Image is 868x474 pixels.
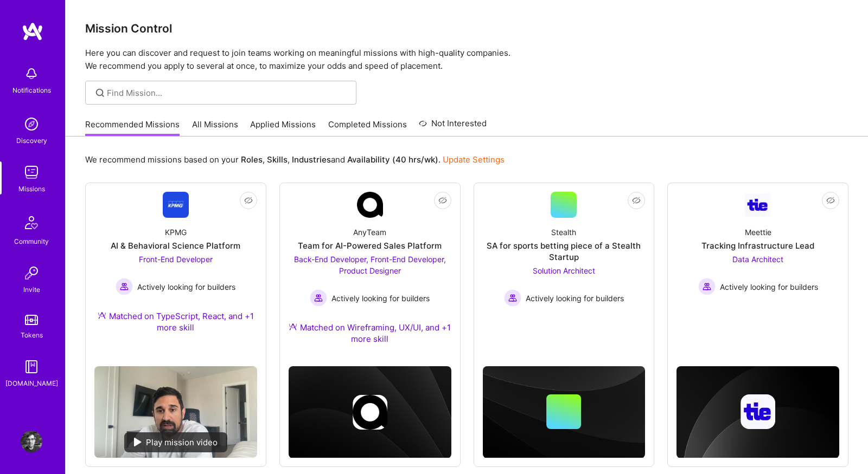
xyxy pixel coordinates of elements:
[116,278,133,295] img: Actively looking for builders
[18,183,45,194] div: Missions
[483,366,646,458] img: cover
[289,322,451,345] div: Matched on Wireframing, UX/UI, and +1 more skill
[676,192,839,320] a: Company LogoMeettieTracking Infrastructure LeadData Architect Actively looking for buildersActive...
[14,236,49,247] div: Community
[526,293,624,304] span: Actively looking for builders
[94,366,257,458] img: No Mission
[250,119,316,137] a: Applied Missions
[292,154,331,165] b: Industries
[25,315,38,325] img: tokens
[18,210,44,236] img: Community
[241,154,263,165] b: Roles
[137,281,235,293] span: Actively looking for builders
[353,226,386,238] div: AnyTeam
[720,281,818,293] span: Actively looking for builders
[18,431,45,452] a: User Avatar
[443,154,505,165] a: Update Settings
[331,293,430,304] span: Actively looking for builders
[298,240,442,251] div: Team for AI-Powered Sales Platform
[294,255,446,275] span: Back-End Developer, Front-End Developer, Product Designer
[85,119,180,137] a: Recommended Missions
[698,278,716,295] img: Actively looking for builders
[328,119,407,137] a: Completed Missions
[438,196,447,205] i: icon EyeClosed
[289,192,451,358] a: Company LogoAnyTeamTeam for AI-Powered Sales PlatformBack-End Developer, Front-End Developer, Pro...
[310,289,327,307] img: Actively looking for builders
[21,356,42,378] img: guide book
[289,366,451,458] img: cover
[21,262,42,284] img: Invite
[701,240,814,251] div: Tracking Infrastructure Lead
[353,395,387,430] img: Company logo
[165,226,187,238] div: KPMG
[745,193,771,217] img: Company Logo
[632,196,641,205] i: icon EyeClosed
[289,322,297,331] img: Ateam Purple Icon
[94,310,257,333] div: Matched on TypeScript, React, and +1 more skill
[124,432,227,452] div: Play mission video
[94,192,257,358] a: Company LogoKPMGAI & Behavioral Science PlatformFront-End Developer Actively looking for builders...
[22,22,43,41] img: logo
[826,196,835,205] i: icon EyeClosed
[139,255,213,264] span: Front-End Developer
[551,226,576,238] div: Stealth
[94,87,106,99] i: icon SearchGrey
[732,255,783,264] span: Data Architect
[676,366,839,458] img: cover
[12,85,51,96] div: Notifications
[741,394,775,429] img: Company logo
[21,63,42,85] img: bell
[267,154,288,165] b: Skills
[21,329,43,341] div: Tokens
[21,161,42,183] img: teamwork
[98,311,106,320] img: Ateam Purple Icon
[16,135,47,146] div: Discovery
[5,378,58,389] div: [DOMAIN_NAME]
[192,119,238,137] a: All Missions
[85,47,848,73] p: Here you can discover and request to join teams working on meaningful missions with high-quality ...
[85,154,505,165] p: We recommend missions based on your , , and .
[111,240,240,251] div: AI & Behavioral Science Platform
[419,117,487,137] a: Not Interested
[21,113,42,135] img: discovery
[483,192,646,320] a: StealthSA for sports betting piece of a Stealth StartupSolution Architect Actively looking for bu...
[23,284,40,295] div: Invite
[745,226,771,238] div: Meettie
[85,22,848,35] h3: Mission Control
[107,87,348,99] input: Find Mission...
[21,431,42,452] img: User Avatar
[347,154,438,165] b: Availability (40 hrs/wk)
[163,192,189,218] img: Company Logo
[533,266,595,275] span: Solution Architect
[357,192,383,218] img: Company Logo
[483,240,646,263] div: SA for sports betting piece of a Stealth Startup
[504,289,521,307] img: Actively looking for builders
[134,438,142,446] img: play
[244,196,253,205] i: icon EyeClosed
